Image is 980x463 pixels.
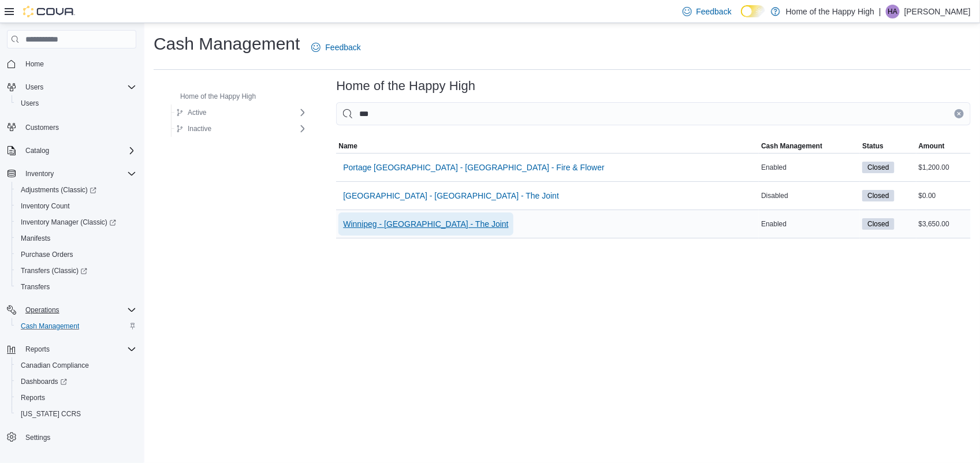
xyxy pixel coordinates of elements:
[16,280,54,294] a: Transfers
[12,95,141,111] button: Users
[12,318,141,334] button: Cash Management
[25,83,43,92] span: Users
[338,156,609,179] button: Portage [GEOGRAPHIC_DATA] - [GEOGRAPHIC_DATA] - Fire & Flower
[25,123,59,132] span: Customers
[867,219,889,229] span: Closed
[12,279,141,295] button: Transfers
[916,189,971,203] div: $0.00
[21,393,45,402] span: Reports
[916,139,971,153] button: Amount
[21,431,55,445] a: Settings
[21,266,87,275] span: Transfers (Classic)
[21,409,81,419] span: [US_STATE] CCRS
[12,263,141,279] a: Transfers (Classic)
[916,160,971,174] div: $1,200.00
[21,303,136,317] span: Operations
[343,190,559,201] span: [GEOGRAPHIC_DATA] - [GEOGRAPHIC_DATA] - The Joint
[21,201,70,211] span: Inventory Count
[12,214,141,230] a: Inventory Manager (Classic)
[21,430,136,445] span: Settings
[21,218,116,227] span: Inventory Manager (Classic)
[21,250,73,259] span: Purchase Orders
[16,319,136,333] span: Cash Management
[188,124,211,133] span: Inactive
[21,303,64,317] button: Operations
[16,96,43,110] a: Users
[21,57,49,71] a: Home
[21,342,136,356] span: Reports
[21,361,89,370] span: Canadian Compliance
[16,391,50,405] a: Reports
[16,231,55,245] a: Manifests
[21,120,136,134] span: Customers
[338,184,564,207] button: [GEOGRAPHIC_DATA] - [GEOGRAPHIC_DATA] - The Joint
[2,118,141,135] button: Customers
[759,189,860,203] div: Disabled
[21,80,136,94] span: Users
[12,198,141,214] button: Inventory Count
[23,6,75,17] img: Cova
[338,212,513,236] button: Winnipeg - [GEOGRAPHIC_DATA] - The Joint
[21,185,96,195] span: Adjustments (Classic)
[21,342,54,356] button: Reports
[955,109,964,118] button: Clear input
[16,183,101,197] a: Adjustments (Classic)
[21,234,50,243] span: Manifests
[16,407,85,421] a: [US_STATE] CCRS
[21,57,136,71] span: Home
[25,146,49,155] span: Catalog
[16,215,136,229] span: Inventory Manager (Classic)
[2,341,141,357] button: Reports
[741,5,765,17] input: Dark Mode
[16,248,136,262] span: Purchase Orders
[172,122,216,136] button: Inactive
[336,79,475,93] h3: Home of the Happy High
[7,51,136,463] nav: Complex example
[16,407,136,421] span: Washington CCRS
[21,99,39,108] span: Users
[886,5,900,18] div: Hussain Abbas
[21,144,54,158] button: Catalog
[862,218,894,230] span: Closed
[16,280,136,294] span: Transfers
[188,108,207,117] span: Active
[180,92,256,101] span: Home of the Happy High
[16,319,84,333] a: Cash Management
[21,80,48,94] button: Users
[12,406,141,422] button: [US_STATE] CCRS
[12,357,141,374] button: Canadian Compliance
[25,169,54,178] span: Inventory
[862,162,894,173] span: Closed
[16,96,136,110] span: Users
[16,359,136,372] span: Canadian Compliance
[2,302,141,318] button: Operations
[16,199,136,213] span: Inventory Count
[867,162,889,173] span: Closed
[12,247,141,263] button: Purchase Orders
[336,139,759,153] button: Name
[325,42,360,53] span: Feedback
[336,102,971,125] input: This is a search bar. As you type, the results lower in the page will automatically filter.
[860,139,916,153] button: Status
[2,55,141,72] button: Home
[16,375,72,389] a: Dashboards
[696,6,732,17] span: Feedback
[16,375,136,389] span: Dashboards
[25,59,44,69] span: Home
[16,391,136,405] span: Reports
[25,433,50,442] span: Settings
[12,230,141,247] button: Manifests
[867,191,889,201] span: Closed
[916,217,971,231] div: $3,650.00
[21,167,136,181] span: Inventory
[21,121,64,135] a: Customers
[154,32,300,55] h1: Cash Management
[759,160,860,174] div: Enabled
[904,5,971,18] p: [PERSON_NAME]
[343,162,605,173] span: Portage [GEOGRAPHIC_DATA] - [GEOGRAPHIC_DATA] - Fire & Flower
[338,141,357,151] span: Name
[25,345,50,354] span: Reports
[21,167,58,181] button: Inventory
[12,182,141,198] a: Adjustments (Classic)
[759,139,860,153] button: Cash Management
